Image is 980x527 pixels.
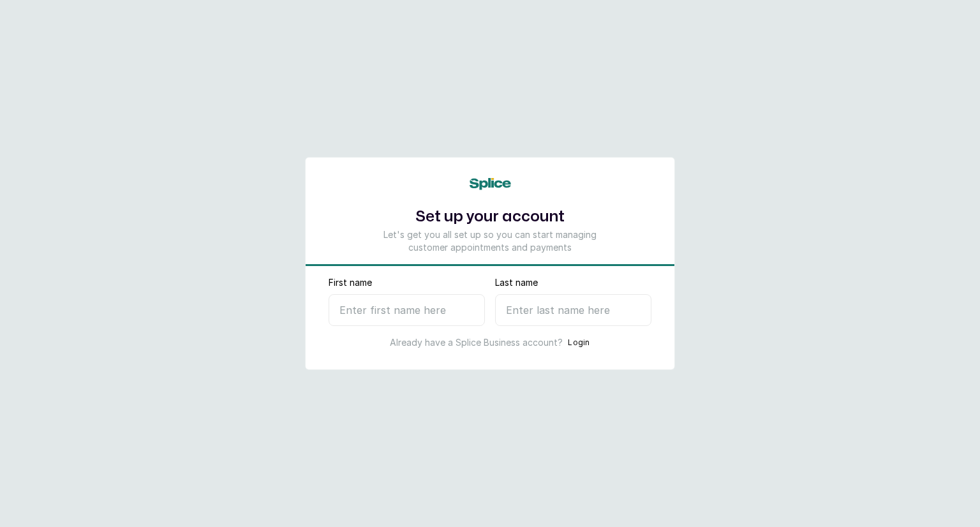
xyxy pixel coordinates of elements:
[495,276,538,289] label: Last name
[377,228,603,254] p: Let's get you all set up so you can start managing customer appointments and payments
[329,276,372,289] label: First name
[329,294,485,326] input: Enter first name here
[568,336,590,349] button: Login
[390,336,563,349] p: Already have a Splice Business account?
[495,294,651,326] input: Enter last name here
[377,205,603,228] h1: Set up your account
